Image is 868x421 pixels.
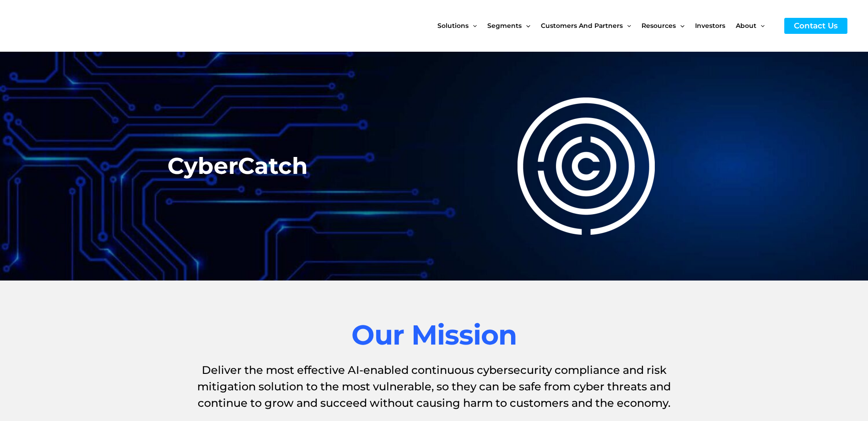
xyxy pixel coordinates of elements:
[756,6,765,45] span: Menu Toggle
[695,6,736,45] a: Investors
[167,155,314,178] h2: CyberCatch
[695,6,725,45] span: Investors
[522,6,530,45] span: Menu Toggle
[469,6,477,45] span: Menu Toggle
[437,6,469,45] span: Solutions
[642,6,676,45] span: Resources
[541,6,623,45] span: Customers and Partners
[623,6,631,45] span: Menu Toggle
[178,362,690,411] h1: Deliver the most effective AI-enabled continuous cybersecurity compliance and risk mitigation sol...
[437,6,775,45] nav: Site Navigation: New Main Menu
[487,6,522,45] span: Segments
[178,317,690,353] h2: Our Mission
[16,7,126,45] img: CyberCatch
[784,18,847,34] a: Contact Us
[676,6,684,45] span: Menu Toggle
[736,6,756,45] span: About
